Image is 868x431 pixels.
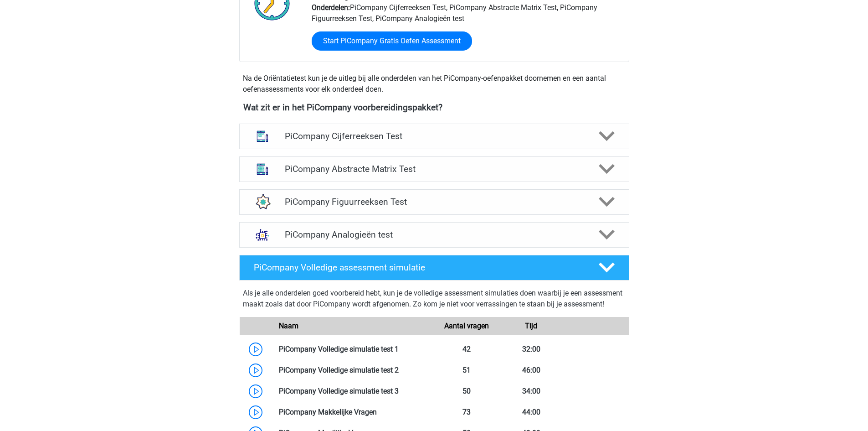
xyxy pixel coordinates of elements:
[272,321,434,332] div: Naam
[239,73,629,95] div: Na de Oriëntatietest kun je de uitleg bij alle onderdelen van het PiCompany-oefenpakket doornemen...
[285,164,583,174] h4: PiCompany Abstracte Matrix Test
[285,229,583,240] h4: PiCompany Analogieën test
[236,156,633,182] a: abstracte matrices PiCompany Abstracte Matrix Test
[251,190,274,214] img: figuurreeksen
[272,365,434,376] div: PiCompany Volledige simulatie test 2
[254,262,584,273] h4: PiCompany Volledige assessment simulatie
[499,321,564,332] div: Tijd
[251,125,274,148] img: cijferreeksen
[285,131,583,141] h4: PiCompany Cijferreeksen Test
[251,223,274,247] img: analogieen
[243,102,625,113] h4: Wat zit er in het PiCompany voorbereidingspakket?
[236,124,633,149] a: cijferreeksen PiCompany Cijferreeksen Test
[272,407,434,418] div: PiCompany Makkelijke Vragen
[285,197,583,207] h4: PiCompany Figuurreeksen Test
[272,386,434,397] div: PiCompany Volledige simulatie test 3
[272,344,434,355] div: PiCompany Volledige simulatie test 1
[243,288,626,313] div: Als je alle onderdelen goed voorbereid hebt, kun je de volledige assessment simulaties doen waarb...
[251,157,274,181] img: abstracte matrices
[312,31,472,51] a: Start PiCompany Gratis Oefen Assessment
[236,222,633,248] a: analogieen PiCompany Analogieën test
[236,189,633,215] a: figuurreeksen PiCompany Figuurreeksen Test
[434,321,498,332] div: Aantal vragen
[312,3,350,12] b: Onderdelen:
[236,255,633,280] a: PiCompany Volledige assessment simulatie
